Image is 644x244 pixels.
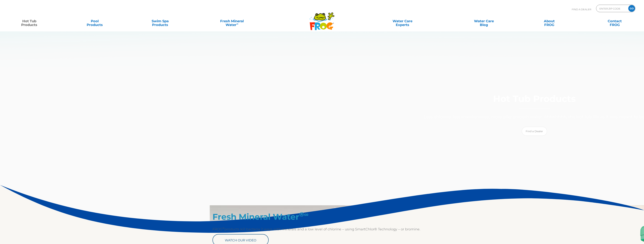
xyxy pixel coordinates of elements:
[572,5,591,14] p: Find A Dealer
[200,17,264,25] a: Fresh MineralWater∞
[522,127,547,136] a: Find a Dealer
[135,17,186,25] a: Swim SpaProducts
[308,7,336,30] img: Frog Products Logo
[222,227,224,230] sup: ®
[628,5,635,12] input: GO
[458,17,509,25] a: Water CareBlog
[589,17,640,25] a: ContactFROG
[304,211,309,218] em: ∞
[299,211,309,218] sup: ®
[4,17,55,25] a: Hot TubProducts
[236,22,238,25] sup: ∞
[212,212,532,222] h2: Fresh Mineral Water
[361,17,444,25] a: Water CareExperts
[69,17,120,25] a: PoolProducts
[212,226,532,232] p: FROG products kill bacteria 2 ways with minerals and a low level of chlorine – using SmartChlor® ...
[524,17,575,25] a: AboutFROG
